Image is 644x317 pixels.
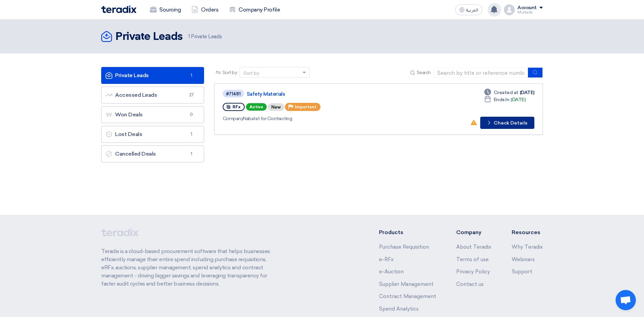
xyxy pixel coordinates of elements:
[379,228,436,236] li: Products
[494,96,510,103] span: Ends In
[504,4,515,15] img: profile_test.png
[187,92,196,98] span: 27
[186,2,224,17] a: Orders
[101,5,136,13] img: Teradix logo
[517,5,537,11] div: Account
[512,269,532,275] a: Support
[434,68,528,78] input: Search by title or reference number
[512,244,543,250] a: Why Teradix
[480,117,534,129] button: Check Details
[379,256,394,263] a: e-RFx
[187,131,196,138] span: 1
[484,96,526,103] div: [DATE]
[188,33,222,41] span: Private Leads
[232,105,241,109] span: RFx
[456,256,489,263] a: Terms of use
[379,244,429,250] a: Purchase Requisition
[379,293,436,299] a: Contract Management
[616,290,636,310] div: Open chat
[379,269,404,275] a: e-Auction
[101,247,278,288] p: Teradix is a cloud-based procurement software that helps businesses efficiently manage their enti...
[466,8,478,13] span: العربية
[115,30,183,44] h2: Private Leads
[456,244,491,250] a: About Teradix
[187,111,196,118] span: 0
[417,69,431,76] span: Search
[379,306,419,312] a: Spend Analytics
[243,70,259,77] div: Sort by
[223,115,417,122] div: Nabatat for Contracting
[494,89,518,96] span: Created at
[187,72,196,79] span: 1
[101,67,204,84] a: Private Leads1
[101,87,204,104] a: Accessed Leads27
[456,281,484,287] a: Contact us
[512,256,535,263] a: Webinars
[247,91,416,97] a: Safety Materials
[145,2,186,17] a: Sourcing
[379,281,434,287] a: Supplier Management
[295,105,316,109] span: Important
[187,151,196,157] span: 1
[517,10,543,14] div: Murtada
[101,106,204,123] a: Won Deals0
[268,103,284,111] div: New
[224,2,285,17] a: Company Profile
[222,69,237,76] span: Sort by
[456,228,491,236] li: Company
[101,126,204,143] a: Lost Deals1
[512,228,543,236] li: Resources
[223,116,243,121] span: Company
[456,269,490,275] a: Privacy Policy
[188,33,190,40] span: 1
[455,4,482,15] button: العربية
[226,92,241,96] div: #71481
[246,103,267,111] span: Active
[484,89,534,96] div: [DATE]
[101,145,204,162] a: Cancelled Deals1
